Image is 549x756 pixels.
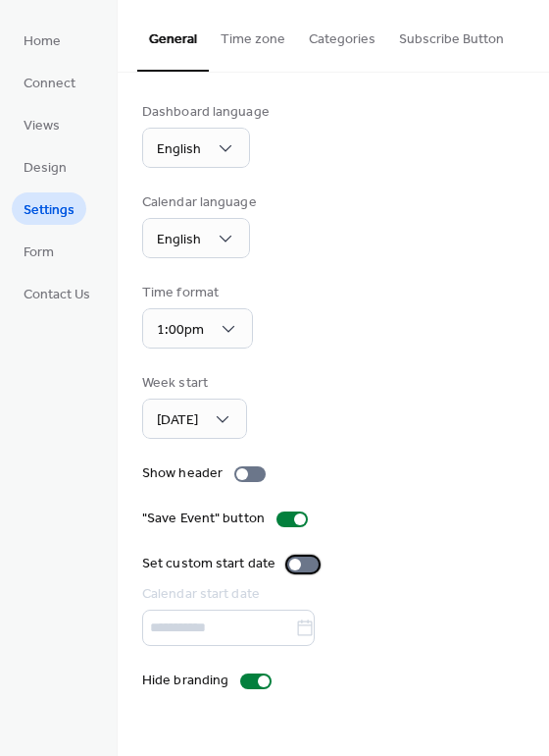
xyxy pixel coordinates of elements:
a: Connect [12,66,87,98]
span: Form [24,243,54,263]
span: Contact Us [24,285,90,305]
div: Show header [142,463,223,484]
div: Calendar start date [142,584,521,605]
div: Time format [142,283,249,303]
span: Connect [24,74,75,94]
a: Views [12,108,72,140]
a: Home [12,24,73,56]
a: Settings [12,192,86,225]
span: Settings [24,200,75,221]
span: English [157,227,201,253]
span: Home [24,31,61,52]
div: Calendar language [142,192,257,213]
span: 1:00pm [157,317,204,344]
span: English [157,136,201,163]
span: Design [24,158,67,179]
div: Dashboard language [142,102,270,123]
a: Design [12,150,78,183]
div: Hide branding [142,671,228,691]
span: [DATE] [157,407,198,434]
div: Set custom start date [142,554,275,574]
div: Week start [142,373,243,394]
a: Form [12,235,66,267]
a: Contact Us [12,277,102,309]
span: Views [24,116,60,136]
div: "Save Event" button [142,509,265,529]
